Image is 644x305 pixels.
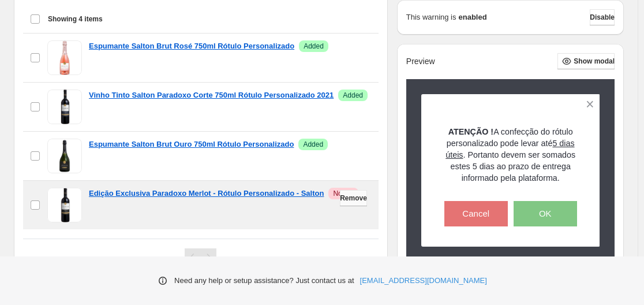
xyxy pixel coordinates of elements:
a: Espumante Salton Brut Ouro 750ml Rótulo Personalizado [89,139,294,150]
span: Added [303,140,323,149]
button: Remove [340,190,367,206]
button: Show modal [557,53,615,69]
img: Espumante Salton Brut Ouro 750ml Rótulo Personalizado [47,139,82,173]
button: OK [514,201,577,226]
span: Added [343,91,363,100]
span: No tag [333,189,353,198]
a: Vinho Tinto Salton Paradoxo Corte 750ml Rótulo Personalizado 2021 [89,90,334,101]
span: Disable [590,13,615,22]
nav: Pagination [185,248,216,265]
a: Espumante Salton Brut Rosé 750ml Rótulo Personalizado [89,40,294,52]
a: [EMAIL_ADDRESS][DOMAIN_NAME] [360,275,487,287]
img: Edição Exclusiva Paradoxo Merlot - Rótulo Personalizado - Salton [47,188,82,222]
img: Espumante Salton Brut Rosé 750ml Rótulo Personalizado [47,40,82,75]
strong: enabled [459,12,487,23]
a: Edição Exclusiva Paradoxo Merlot - Rótulo Personalizado - Salton [89,188,324,199]
span: Added [304,42,324,51]
span: Show modal [574,57,615,66]
img: Vinho Tinto Salton Paradoxo Corte 750ml Rótulo Personalizado 2021 [47,90,82,124]
span: Remove [340,194,367,203]
p: A confecção do rótulo personalizado pode levar até . Portanto devem ser somados estes 5 dias ao p... [441,126,580,184]
p: This warning is [406,12,456,23]
span: Showing 4 items [48,14,103,24]
h2: Preview [406,57,435,66]
button: Disable [590,9,615,25]
strong: ATENÇÃO ! [448,127,493,136]
button: Cancel [444,201,508,226]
